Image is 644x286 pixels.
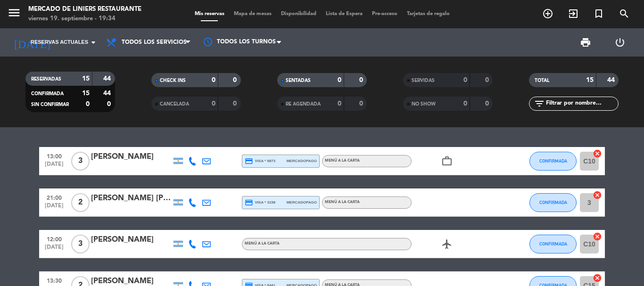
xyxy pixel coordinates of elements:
i: cancel [593,190,602,200]
span: CONFIRMADA [539,241,567,246]
span: 2 [71,193,90,212]
span: 13:00 [42,150,66,161]
i: credit_card [245,198,253,207]
span: Menú A LA CARTA [325,159,360,163]
span: Tarjetas de regalo [402,11,454,16]
span: [DATE] [42,161,66,172]
strong: 0 [463,100,467,107]
strong: 0 [338,100,341,107]
strong: 15 [586,77,594,83]
input: Filtrar por nombre... [545,98,618,109]
span: Mis reservas [190,11,229,16]
span: Todos los servicios [122,39,187,46]
strong: 0 [107,101,113,107]
strong: 0 [359,100,365,107]
i: arrow_drop_down [88,37,99,48]
span: RESERVADAS [31,77,61,82]
strong: 0 [233,100,239,107]
strong: 0 [338,77,341,83]
i: turned_in_not [593,8,604,19]
span: TOTAL [535,78,549,83]
span: NO SHOW [412,102,436,106]
span: RE AGENDADA [286,102,321,106]
span: Pre-acceso [367,11,402,16]
i: [DATE] [7,32,57,53]
i: search [619,8,630,19]
strong: 0 [233,77,239,83]
span: Mapa de mesas [229,11,276,16]
i: cancel [593,273,602,283]
i: exit_to_app [568,8,579,19]
strong: 15 [82,75,90,82]
span: CONFIRMADA [539,158,567,163]
div: [PERSON_NAME] [PERSON_NAME] [91,192,171,204]
span: [DATE] [42,244,66,255]
span: Menú A LA CARTA [325,200,360,204]
span: CONFIRMADA [31,91,64,96]
span: 12:00 [42,233,66,244]
span: Reservas actuales [31,38,88,47]
button: CONFIRMADA [529,235,577,253]
i: filter_list [534,98,545,109]
strong: 0 [212,100,215,107]
span: visa * 3158 [245,198,275,207]
div: viernes 19. septiembre - 19:34 [28,14,141,24]
div: [PERSON_NAME] [91,151,171,163]
span: 3 [71,235,90,253]
i: power_settings_new [614,37,626,48]
div: LOG OUT [603,28,637,57]
span: visa * 9873 [245,157,275,165]
span: 3 [71,152,90,171]
i: cancel [593,232,602,241]
i: cancel [593,149,602,158]
span: Disponibilidad [276,11,321,16]
i: airplanemode_active [441,238,453,250]
i: work_outline [441,155,453,167]
span: [DATE] [42,203,66,213]
span: SENTADAS [286,78,311,83]
span: CHECK INS [160,78,186,83]
div: Mercado de Liniers Restaurante [28,5,141,14]
span: CANCELADA [160,102,189,106]
strong: 0 [485,77,491,83]
strong: 0 [485,100,491,107]
span: Lista de Espera [321,11,367,16]
span: 21:00 [42,192,66,203]
span: Menú A LA CARTA [245,242,280,245]
strong: 0 [212,77,215,83]
strong: 44 [103,75,113,82]
span: 13:30 [42,275,66,286]
strong: 0 [86,101,90,107]
button: CONFIRMADA [529,193,577,212]
span: mercadopago [287,199,317,205]
strong: 15 [82,90,90,97]
span: SERVIDAS [412,78,435,83]
span: print [580,37,591,48]
div: [PERSON_NAME] [91,234,171,246]
strong: 0 [359,77,365,83]
button: CONFIRMADA [529,152,577,171]
button: menu [7,6,21,23]
span: SIN CONFIRMAR [31,102,69,107]
strong: 44 [103,90,113,97]
span: CONFIRMADA [539,200,567,205]
i: credit_card [245,157,253,165]
i: menu [7,6,21,20]
i: add_circle_outline [542,8,553,19]
strong: 44 [607,77,617,83]
strong: 0 [463,77,467,83]
span: mercadopago [287,158,317,164]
